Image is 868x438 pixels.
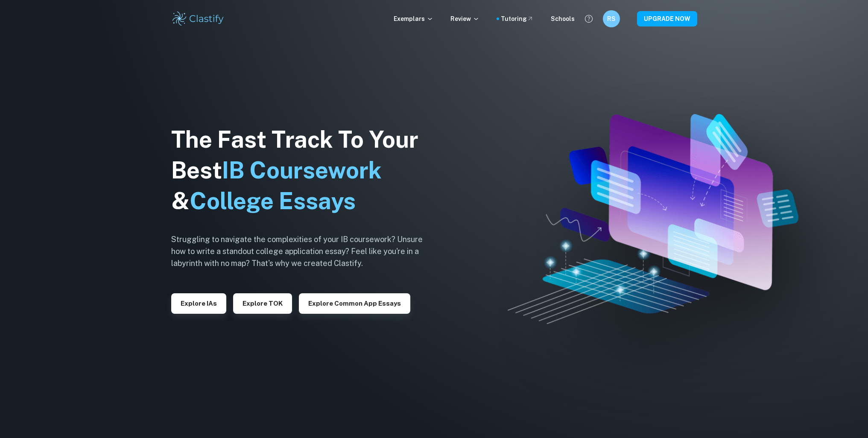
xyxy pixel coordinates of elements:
h6: RS [606,14,616,23]
p: Review [450,14,479,23]
button: RS [603,10,620,27]
p: Exemplars [394,14,433,23]
h6: Struggling to navigate the complexities of your IB coursework? Unsure how to write a standout col... [171,234,436,269]
h1: The Fast Track To Your Best & [171,124,436,216]
span: IB Coursework [222,157,382,184]
button: Help and Feedback [582,12,596,26]
a: Tutoring [501,14,534,23]
img: Clastify hero [508,114,798,324]
button: UPGRADE NOW [637,11,697,26]
button: Explore TOK [233,293,292,314]
button: Explore IAs [171,293,226,314]
span: College Essays [190,187,356,214]
a: Schools [551,14,575,23]
img: Clastify logo [171,10,225,27]
a: Explore Common App essays [299,299,410,307]
a: Explore TOK [233,299,292,307]
a: Explore IAs [171,299,226,307]
button: Explore Common App essays [299,293,410,314]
